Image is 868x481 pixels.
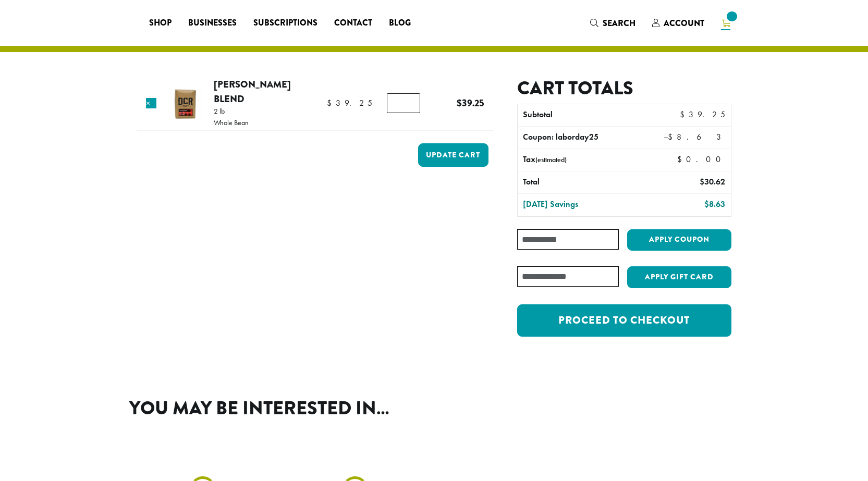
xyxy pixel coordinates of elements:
[245,15,326,31] a: Subscriptions
[517,77,731,100] h2: Cart totals
[518,127,645,149] th: Coupon: laborday25
[253,17,317,30] span: Subscriptions
[214,77,291,106] a: [PERSON_NAME] Blend
[149,17,172,30] span: Shop
[418,143,488,167] button: Update cart
[129,397,739,420] h2: You may be interested in…
[677,154,686,165] span: $
[327,97,372,108] bdi: 39.25
[680,109,689,120] span: $
[582,15,644,32] a: Search
[664,17,704,29] span: Account
[518,104,645,126] th: Subtotal
[188,17,237,30] span: Businesses
[326,15,381,31] a: Contact
[680,109,725,120] bdi: 39.25
[668,131,725,142] span: 8.63
[214,119,249,126] p: Whole Bean
[457,96,462,110] span: $
[180,15,245,31] a: Businesses
[327,97,336,108] span: $
[389,17,411,30] span: Blog
[627,229,731,251] button: Apply coupon
[603,17,635,29] span: Search
[146,98,156,108] a: Remove this item
[700,176,725,187] bdi: 30.62
[517,304,731,337] a: Proceed to checkout
[168,87,202,121] img: Howie's Blend
[518,171,645,193] th: Total
[677,154,726,165] bdi: 0.00
[387,93,420,113] input: Product quantity
[518,194,645,216] th: [DATE] Savings
[700,176,704,187] span: $
[704,199,725,209] bdi: 8.63
[627,266,731,288] button: Apply Gift Card
[518,149,668,171] th: Tax
[644,15,713,32] a: Account
[535,155,567,164] small: (estimated)
[214,107,249,115] p: 2 lb
[704,199,709,209] span: $
[668,131,677,142] span: $
[141,15,180,31] a: Shop
[381,15,419,31] a: Blog
[457,96,484,110] bdi: 39.25
[645,127,730,149] td: –
[334,17,372,30] span: Contact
